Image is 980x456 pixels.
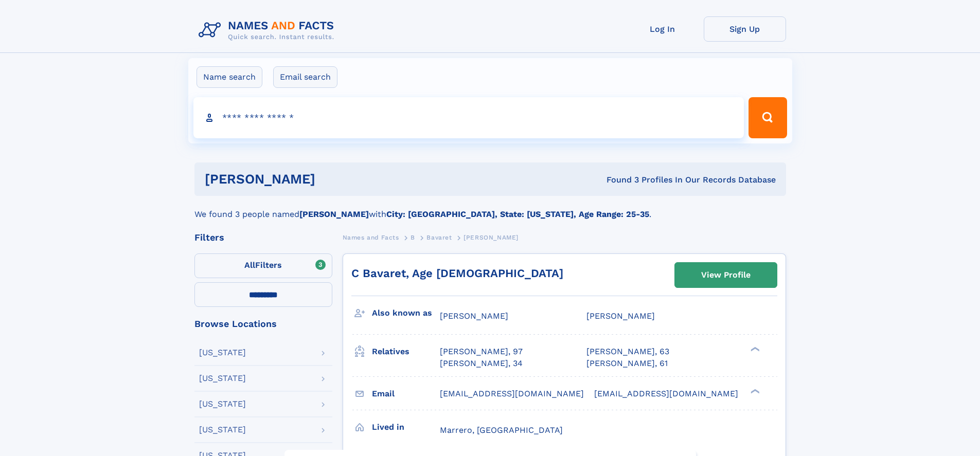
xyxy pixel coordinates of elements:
[586,358,668,369] a: [PERSON_NAME], 61
[299,209,369,219] b: [PERSON_NAME]
[749,97,787,138] button: Search Button
[701,263,751,287] div: View Profile
[440,346,523,357] a: [PERSON_NAME], 97
[411,231,415,244] a: B
[194,319,332,329] div: Browse Locations
[351,267,563,280] a: C Bavaret, Age [DEMOGRAPHIC_DATA]
[586,346,669,357] a: [PERSON_NAME], 63
[199,400,246,408] div: [US_STATE]
[273,66,337,88] label: Email search
[464,234,519,241] span: [PERSON_NAME]
[440,425,563,435] span: Marrero, [GEOGRAPHIC_DATA]
[440,358,523,369] a: [PERSON_NAME], 34
[205,173,461,186] h1: [PERSON_NAME]
[343,231,399,244] a: Names and Facts
[748,346,760,353] div: ❯
[194,196,786,221] div: We found 3 people named with .
[372,343,440,360] h3: Relatives
[199,426,246,434] div: [US_STATE]
[586,311,655,321] span: [PERSON_NAME]
[244,260,255,270] span: All
[748,388,760,394] div: ❯
[426,234,452,241] span: Bavaret
[199,374,246,382] div: [US_STATE]
[372,385,440,403] h3: Email
[193,97,744,138] input: search input
[426,231,452,244] a: Bavaret
[194,233,332,242] div: Filters
[199,349,246,357] div: [US_STATE]
[386,209,649,219] b: City: [GEOGRAPHIC_DATA], State: [US_STATE], Age Range: 25-35
[621,16,704,42] a: Log In
[197,66,262,88] label: Name search
[675,263,777,287] a: View Profile
[461,174,776,186] div: Found 3 Profiles In Our Records Database
[411,234,415,241] span: B
[440,311,508,321] span: [PERSON_NAME]
[194,16,343,44] img: Logo Names and Facts
[372,418,440,436] h3: Lived in
[194,253,332,278] label: Filters
[372,304,440,322] h3: Also known as
[704,16,786,42] a: Sign Up
[594,389,738,398] span: [EMAIL_ADDRESS][DOMAIN_NAME]
[440,389,584,398] span: [EMAIL_ADDRESS][DOMAIN_NAME]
